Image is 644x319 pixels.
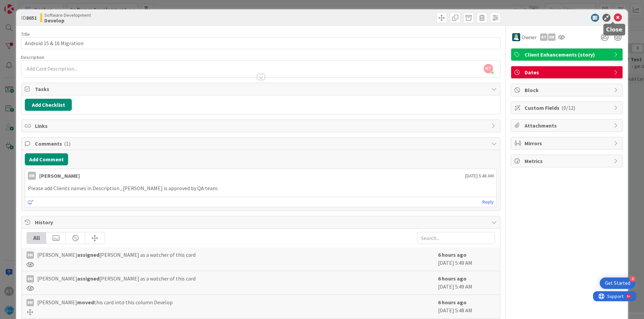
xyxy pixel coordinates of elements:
div: [PERSON_NAME] [39,172,80,180]
span: KT [484,64,493,73]
div: RM [548,33,555,41]
h5: Close [606,26,623,33]
div: Open Get Started checklist, remaining modules: 4 [600,277,636,289]
div: 4 [630,276,636,282]
p: Please add Clients names in Description , [PERSON_NAME] is approved by QA team. [28,184,494,192]
span: Metrics [525,157,610,165]
span: ID [21,14,37,22]
span: [DATE] 5:48 AM [465,172,494,179]
span: Links [35,122,488,130]
div: [DATE] 5:49 AM [438,274,495,291]
span: Tasks [35,85,488,93]
button: Add Comment [25,153,68,165]
div: KT [540,33,547,41]
span: Software Development [44,12,91,18]
span: Block [525,86,610,94]
span: Support [14,1,31,9]
div: [DATE] 5:49 AM [438,251,495,267]
div: RM [26,299,34,306]
input: Search... [417,232,495,244]
img: RD [512,33,520,41]
span: Dates [525,68,610,76]
div: [DATE] 5:48 AM [438,298,495,315]
div: All [27,232,46,244]
span: Custom Fields [525,104,610,112]
input: type card name here... [21,37,500,49]
span: [PERSON_NAME] this card into this column Develop [37,298,173,306]
div: RM [28,172,36,180]
div: RM [26,251,34,259]
label: Title [21,31,30,37]
div: 9+ [34,3,37,8]
a: Reply [482,198,494,206]
span: Mirrors [525,139,610,147]
b: 8651 [26,14,37,21]
span: Comments [35,140,488,148]
b: moved [77,299,94,306]
span: History [35,218,488,226]
span: ( 0/12 ) [561,104,575,111]
span: Description [21,54,44,60]
b: Develop [44,18,91,23]
b: assigned [77,251,99,258]
div: Get Started [605,280,630,287]
span: [PERSON_NAME] [PERSON_NAME] as a watcher of this card [37,274,196,283]
b: assigned [77,275,99,282]
span: ( 1 ) [64,140,70,147]
span: Owner [522,33,537,41]
div: RM [26,275,34,283]
button: Add Checklist [25,99,72,111]
span: Attachments [525,122,610,130]
span: Client Enhancements (story) [525,51,610,59]
b: 6 hours ago [438,251,467,258]
span: [PERSON_NAME] [PERSON_NAME] as a watcher of this card [37,251,196,259]
b: 6 hours ago [438,275,467,282]
b: 6 hours ago [438,299,467,306]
